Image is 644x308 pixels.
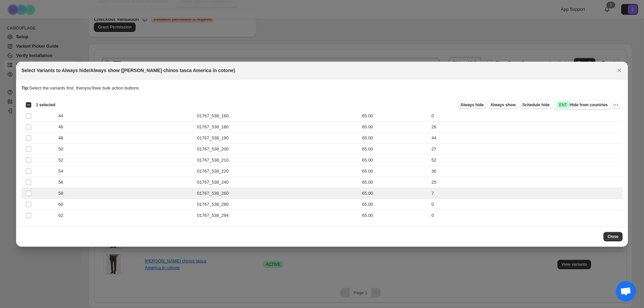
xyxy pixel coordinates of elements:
button: SuccessENTHide from countries [554,100,610,110]
span: 54 [58,168,67,175]
td: 65.00 [360,110,430,121]
td: 26 [429,121,623,132]
span: 48 [58,135,67,141]
td: 65.00 [360,155,430,166]
span: 50 [58,146,67,152]
td: 27 [429,143,623,155]
span: 58 [58,190,67,197]
td: 01767_538_280 [195,199,360,210]
td: 01767_538_200 [195,143,360,155]
td: 25 [429,177,623,188]
button: Close [614,66,624,75]
td: 01767_538_220 [195,166,360,177]
td: 65.00 [360,166,430,177]
td: 01767_538_190 [195,132,360,143]
td: 65.00 [360,177,430,188]
strong: Tip: [21,85,30,90]
span: 46 [58,124,67,130]
td: 0 [429,110,623,121]
td: 01767_538_294 [195,210,360,221]
button: Schedule hide [520,101,552,109]
td: 7 [429,188,623,199]
span: 1 selected [36,102,55,108]
button: Always show [488,101,518,109]
span: 52 [58,157,67,164]
td: 65.00 [360,188,430,199]
span: Always hide [461,102,484,108]
td: 65.00 [360,132,430,143]
div: Aprire la chat [616,281,636,301]
span: 62 [58,212,67,219]
td: 01767_538_180 [195,121,360,132]
p: Select the variants first, then you'll see bulk action buttons [21,85,623,91]
span: Schedule hide [522,102,549,108]
td: 01767_538_160 [195,110,360,121]
td: 36 [429,166,623,177]
td: 01767_538_240 [195,177,360,188]
td: 01767_538_210 [195,155,360,166]
button: More actions [612,101,620,109]
button: Close [603,232,623,241]
td: 44 [429,132,623,143]
td: 65.00 [360,121,430,132]
td: 65.00 [360,199,430,210]
span: Close [607,234,619,239]
td: 01767_538_260 [195,188,360,199]
td: 0 [429,210,623,221]
button: Always hide [458,101,486,109]
span: Always show [490,102,516,108]
span: ENT [559,102,567,108]
span: Hide from countries [556,102,608,108]
td: 52 [429,155,623,166]
span: 60 [58,201,67,208]
td: 65.00 [360,210,430,221]
span: 44 [58,113,67,119]
td: 65.00 [360,143,430,155]
td: 0 [429,199,623,210]
span: 56 [58,179,67,186]
h2: Select Variants to Always hide/Always show ([PERSON_NAME] chinos tasca America in cotone) [21,67,235,74]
